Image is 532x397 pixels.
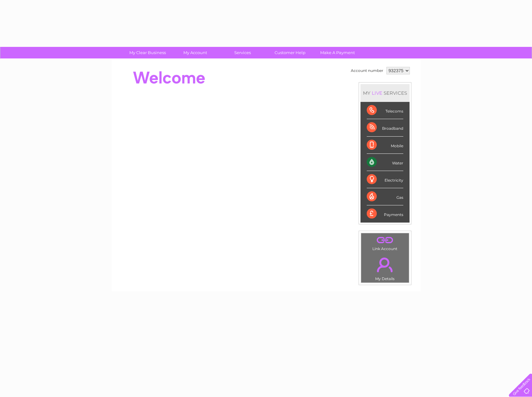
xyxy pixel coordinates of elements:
td: Link Account [361,233,409,253]
td: My Details [361,252,409,283]
div: Broadband [367,119,403,136]
a: . [363,254,407,276]
a: My Account [169,47,221,58]
a: My Clear Business [122,47,173,58]
a: Make A Payment [312,47,363,58]
div: MY SERVICES [360,84,410,102]
div: Gas [367,188,403,205]
div: Mobile [367,137,403,154]
a: Customer Help [264,47,316,58]
td: Account number [349,65,385,76]
div: LIVE [370,90,384,96]
a: . [363,235,407,246]
div: Water [367,154,403,171]
div: Electricity [367,171,403,188]
div: Payments [367,205,403,222]
a: Services [217,47,268,58]
div: Telecoms [367,102,403,119]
